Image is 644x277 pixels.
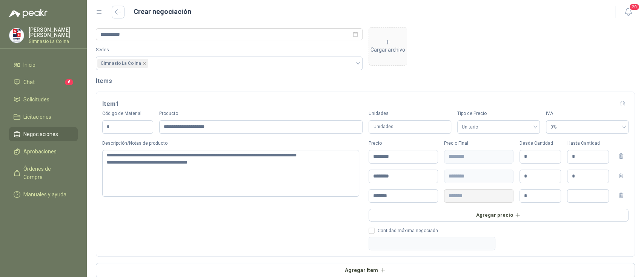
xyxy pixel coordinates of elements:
a: Negociaciones [9,127,78,141]
div: Unidades [369,120,451,134]
span: 0% [550,121,624,133]
label: IVA [546,110,629,117]
span: 20 [629,3,639,11]
button: Agregar precio [369,209,629,222]
span: Inicio [23,61,35,69]
span: Unitario [462,121,535,133]
a: Aprobaciones [9,144,78,159]
h2: Items [96,76,635,86]
img: Logo peakr [9,9,48,18]
div: Hasta Cantidad [567,140,609,147]
span: Chat [23,78,35,86]
span: Negociaciones [23,130,58,138]
p: [PERSON_NAME] [PERSON_NAME] [29,27,78,38]
button: 20 [621,5,635,19]
label: Descripción/Notas de producto [102,140,363,147]
label: Sedes [96,46,363,54]
div: Desde Cantidad [520,140,561,147]
a: Órdenes de Compra [9,162,78,184]
label: Código de Material [102,110,153,117]
a: Solicitudes [9,92,78,107]
span: Cantidad máxima negociada [375,228,441,233]
span: Aprobaciones [23,147,57,156]
span: 6 [65,79,73,85]
span: Licitaciones [23,113,51,121]
a: Chat6 [9,75,78,89]
label: Producto [159,110,363,117]
h3: Item 1 [102,99,119,109]
a: Inicio [9,58,78,72]
span: close [143,61,146,65]
label: Unidades [369,110,451,117]
a: Licitaciones [9,110,78,124]
div: Cargar archivo [370,39,405,54]
a: Manuales y ayuda [9,187,78,202]
span: Solicitudes [23,95,49,104]
span: Órdenes de Compra [23,165,71,181]
div: Precio Final [444,140,513,147]
label: Tipo de Precio [457,110,540,117]
h1: Crear negociación [134,6,191,17]
span: Gimnasio La Colina [97,59,148,68]
img: Company Logo [9,28,24,43]
span: Manuales y ayuda [23,190,66,199]
span: Gimnasio La Colina [101,59,141,67]
div: Precio [369,140,438,147]
p: Gimnasio La Colina [29,39,78,44]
